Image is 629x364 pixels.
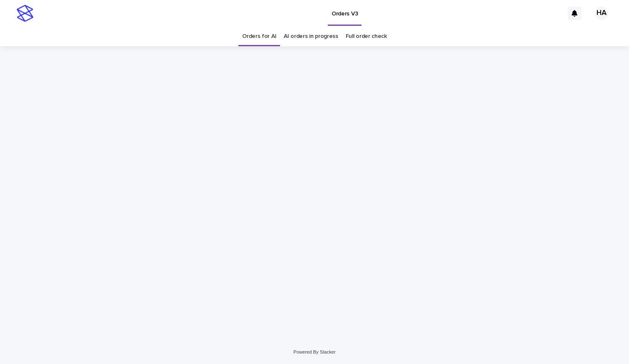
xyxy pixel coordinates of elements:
[346,27,387,46] a: Full order check
[595,7,608,20] div: HA
[284,27,338,46] a: AI orders in progress
[242,27,276,46] a: Orders for AI
[17,5,33,22] img: stacker-logo-s-only.png
[293,349,335,354] a: Powered By Stacker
